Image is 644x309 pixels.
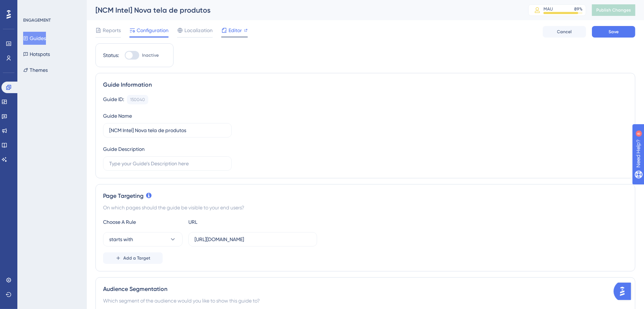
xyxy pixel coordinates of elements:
button: Guides [23,32,46,45]
input: Type your Guide’s Name here [109,126,226,134]
div: Choose A Rule [103,218,183,226]
button: Themes [23,64,48,77]
div: Guide Name [103,112,132,120]
div: Guide ID: [103,95,124,104]
span: Configuration [137,26,169,35]
iframe: UserGuiding AI Assistant Launcher [614,280,635,302]
span: Add a Target [123,255,150,261]
div: 150040 [130,97,145,103]
span: Reports [103,26,121,35]
input: yourwebsite.com/path [195,235,311,243]
span: Publish Changes [596,7,631,13]
div: Status: [103,51,119,60]
div: Audience Segmentation [103,285,628,293]
div: [NCM Intel] Nova tela de produtos [95,5,510,15]
button: Publish Changes [592,4,635,16]
button: Hotspots [23,48,50,61]
div: Guide Description [103,145,145,153]
button: Cancel [543,26,586,38]
div: MAU [543,6,553,12]
div: On which pages should the guide be visible to your end users? [103,203,628,212]
span: Cancel [557,29,572,35]
span: starts with [109,235,133,244]
div: ENGAGEMENT [23,17,51,23]
span: Localization [184,26,213,35]
span: Save [609,29,619,35]
div: Guide Information [103,80,628,89]
div: URL [188,218,268,226]
div: 8 [50,4,52,9]
button: Add a Target [103,252,163,264]
div: Which segment of the audience would you like to show this guide to? [103,296,628,305]
div: Page Targeting [103,192,628,200]
button: starts with [103,232,183,247]
button: Save [592,26,635,38]
div: 89 % [574,6,583,12]
span: Need Help? [17,2,45,10]
span: Editor [229,26,242,35]
span: Inactive [142,52,159,58]
input: Type your Guide’s Description here [109,160,226,167]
